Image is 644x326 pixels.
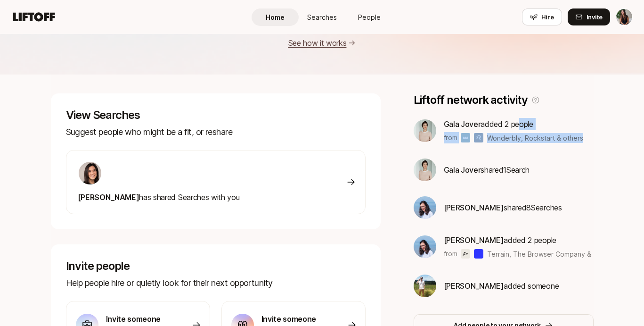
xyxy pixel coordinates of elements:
[346,8,393,26] a: People
[288,38,347,48] a: See how it works
[78,192,240,202] span: has shared Searches with you
[541,12,554,22] span: Hire
[79,162,101,184] img: 71d7b91d_d7cb_43b4_a7ea_a9b2f2cc6e03.jpg
[616,8,633,25] button: Ciara Cornette
[66,109,366,122] p: View Searches
[587,12,603,22] span: Invite
[444,164,530,176] p: shared 1 Search
[358,12,381,22] span: People
[66,259,366,273] p: Invite people
[444,248,457,259] p: from
[307,12,337,22] span: Searches
[461,133,470,142] img: Wonderbly
[299,8,346,26] a: Searches
[444,281,504,291] span: [PERSON_NAME]
[444,235,504,245] span: [PERSON_NAME]
[414,159,436,181] img: ACg8ocKhcGRvChYzWN2dihFRyxedT7mU-5ndcsMXykEoNcm4V62MVdan=s160-c
[252,8,299,26] a: Home
[444,203,504,212] span: [PERSON_NAME]
[444,280,559,292] p: added someone
[414,196,436,219] img: 3b21b1e9_db0a_4655_a67f_ab9b1489a185.jpg
[444,119,481,129] span: Gala Jover
[414,93,528,107] p: Liftoff network activity
[474,133,483,142] img: Rockstart
[461,249,470,259] img: Terrain
[487,250,613,258] span: Terrain, The Browser Company & others
[444,118,584,130] p: added 2 people
[266,12,285,22] span: Home
[444,234,591,246] p: added 2 people
[616,9,632,25] img: Ciara Cornette
[487,133,583,143] span: Wonderbly, Rockstart & others
[444,132,457,143] p: from
[78,192,139,202] span: [PERSON_NAME]
[66,125,366,139] p: Suggest people who might be a fit, or reshare
[444,201,562,214] p: shared 8 Search es
[66,276,366,290] p: Help people hire or quietly look for their next opportunity
[414,275,436,297] img: 23676b67_9673_43bb_8dff_2aeac9933bfb.jpg
[444,165,481,175] span: Gala Jover
[568,8,610,25] button: Invite
[414,235,436,258] img: 3b21b1e9_db0a_4655_a67f_ab9b1489a185.jpg
[474,249,483,259] img: The Browser Company
[522,8,562,25] button: Hire
[414,119,436,142] img: ACg8ocKhcGRvChYzWN2dihFRyxedT7mU-5ndcsMXykEoNcm4V62MVdan=s160-c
